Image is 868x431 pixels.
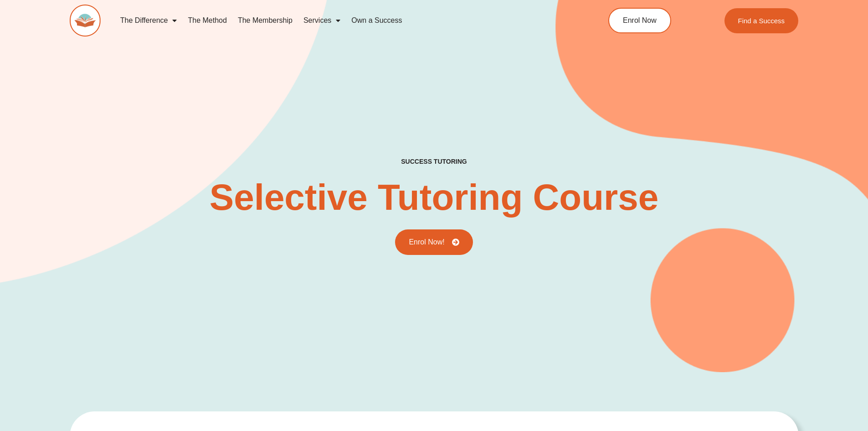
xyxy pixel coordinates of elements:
a: The Membership [232,10,298,31]
a: Enrol Now [608,8,671,33]
a: The Method [182,10,232,31]
span: Enrol Now! [409,239,444,246]
h4: success tutoring [401,158,467,166]
a: Own a Success [346,10,407,31]
a: Enrol Now! [395,229,473,255]
nav: Menu [115,10,567,31]
span: Find a Success [738,17,785,24]
a: The Difference [115,10,183,31]
a: Services [298,10,346,31]
span: Enrol Now [623,17,657,24]
a: Find a Success [724,8,799,33]
h2: Selective Tutoring Course [210,179,658,216]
